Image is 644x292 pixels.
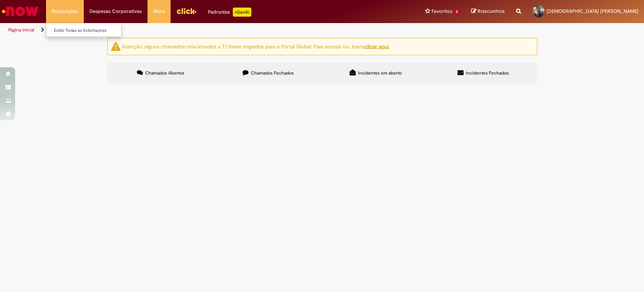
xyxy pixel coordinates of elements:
span: Despesas Corporativas [89,8,142,15]
p: +GenAi [233,8,251,17]
img: click_logo_yellow_360x200.png [176,5,197,17]
img: ServiceNow [1,4,40,19]
a: clicar aqui. [364,43,390,50]
span: Rascunhos [478,8,505,15]
a: Rascunhos [471,8,505,15]
div: Padroniza [208,8,251,17]
span: 3 [453,9,460,15]
ng-bind-html: Atenção: alguns chamados relacionados a T.I foram migrados para o Portal Global. Para acessá-los,... [122,43,390,50]
span: Requisições [52,8,78,15]
a: Exibir Todas as Solicitações [46,26,129,35]
span: Incidentes Fechados [466,70,509,76]
span: More [153,8,165,15]
ul: Requisições [46,23,121,37]
span: Chamados Abertos [145,70,184,76]
span: Favoritos [431,8,452,15]
ul: Trilhas de página [6,23,424,37]
span: [DEMOGRAPHIC_DATA] [PERSON_NAME] [547,8,638,14]
a: Página inicial [8,27,34,33]
span: Chamados Fechados [251,70,294,76]
span: Incidentes em aberto [358,70,402,76]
